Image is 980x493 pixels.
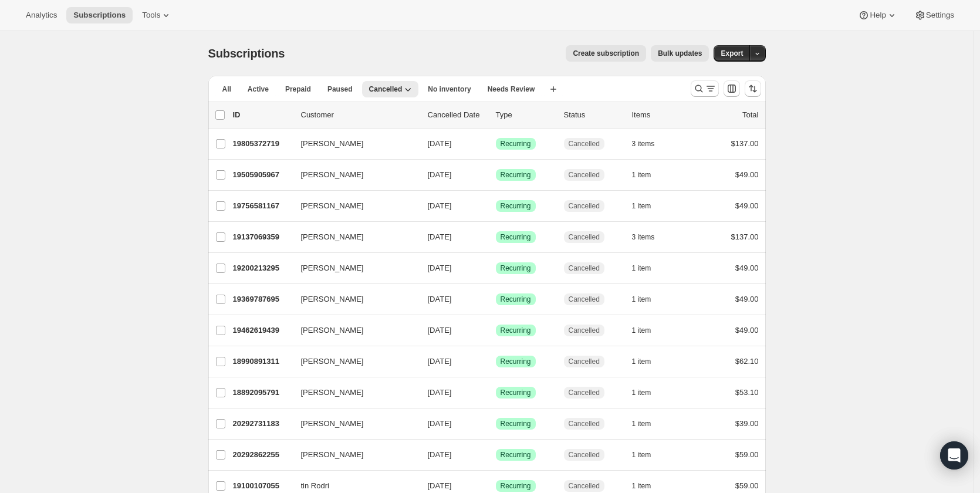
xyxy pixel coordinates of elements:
[745,80,761,97] button: Sort the results
[632,295,651,304] span: 1 item
[301,109,418,121] p: Customer
[731,139,759,148] span: $137.00
[222,85,231,94] span: All
[294,445,411,464] button: [PERSON_NAME]
[501,419,531,428] span: Recurring
[735,450,759,459] span: $59.00
[233,416,759,432] div: 20292731183[PERSON_NAME][DATE]SuccessRecurringCancelled1 item$39.00
[301,387,364,399] span: [PERSON_NAME]
[632,322,664,339] button: 1 item
[569,357,600,366] span: Cancelled
[301,293,364,305] span: [PERSON_NAME]
[233,480,292,492] p: 19100107055
[501,481,531,491] span: Recurring
[569,388,600,397] span: Cancelled
[632,384,664,401] button: 1 item
[735,326,759,335] span: $49.00
[233,260,759,276] div: 19200213295[PERSON_NAME][DATE]SuccessRecurringCancelled1 item$49.00
[488,85,535,94] span: Needs Review
[735,419,759,428] span: $39.00
[428,481,452,490] span: [DATE]
[632,450,651,460] span: 1 item
[651,45,709,62] button: Bulk updates
[301,480,329,492] span: tin Rodri
[233,167,759,183] div: 19505905967[PERSON_NAME][DATE]SuccessRecurringCancelled1 item$49.00
[632,229,668,245] button: 3 items
[233,109,292,121] p: ID
[294,290,411,309] button: [PERSON_NAME]
[301,325,364,336] span: [PERSON_NAME]
[632,260,664,276] button: 1 item
[428,109,486,121] p: Cancelled Date
[569,326,600,335] span: Cancelled
[496,109,555,121] div: Type
[851,7,904,23] button: Help
[573,49,639,58] span: Create subscription
[66,7,133,23] button: Subscriptions
[428,85,471,94] span: No inventory
[569,201,600,211] span: Cancelled
[714,45,750,62] button: Export
[501,388,531,397] span: Recurring
[233,229,759,245] div: 19137069359[PERSON_NAME][DATE]SuccessRecurringCancelled3 items$137.00
[233,262,292,274] p: 19200213295
[233,291,759,308] div: 19369787695[PERSON_NAME][DATE]SuccessRecurringCancelled1 item$49.00
[632,170,651,180] span: 1 item
[566,45,646,62] button: Create subscription
[735,201,759,210] span: $49.00
[294,197,411,215] button: [PERSON_NAME]
[428,388,452,397] span: [DATE]
[233,356,292,367] p: 18990891311
[632,447,664,463] button: 1 item
[658,49,702,58] span: Bulk updates
[632,198,664,214] button: 1 item
[501,295,531,304] span: Recurring
[501,139,531,148] span: Recurring
[735,357,759,366] span: $62.10
[428,357,452,366] span: [DATE]
[632,232,655,242] span: 3 items
[632,264,651,273] span: 1 item
[632,109,691,121] div: Items
[233,200,292,212] p: 19756581167
[742,109,758,121] p: Total
[870,11,886,20] span: Help
[632,167,664,183] button: 1 item
[301,169,364,181] span: [PERSON_NAME]
[142,11,160,20] span: Tools
[301,449,364,461] span: [PERSON_NAME]
[294,321,411,340] button: [PERSON_NAME]
[632,136,668,152] button: 3 items
[294,228,411,246] button: [PERSON_NAME]
[73,11,126,20] span: Subscriptions
[735,264,759,272] span: $49.00
[233,325,292,336] p: 19462619439
[569,139,600,148] span: Cancelled
[233,136,759,152] div: 19805372719[PERSON_NAME][DATE]SuccessRecurringCancelled3 items$137.00
[233,322,759,339] div: 19462619439[PERSON_NAME][DATE]SuccessRecurringCancelled1 item$49.00
[632,291,664,308] button: 1 item
[208,47,285,60] span: Subscriptions
[233,198,759,214] div: 19756581167[PERSON_NAME][DATE]SuccessRecurringCancelled1 item$49.00
[632,388,651,397] span: 1 item
[294,259,411,278] button: [PERSON_NAME]
[735,170,759,179] span: $49.00
[301,356,364,367] span: [PERSON_NAME]
[632,326,651,335] span: 1 item
[233,109,759,121] div: IDCustomerCancelled DateTypeStatusItemsTotal
[428,450,452,459] span: [DATE]
[248,85,269,94] span: Active
[569,264,600,273] span: Cancelled
[735,481,759,490] span: $59.00
[428,295,452,303] span: [DATE]
[569,419,600,428] span: Cancelled
[294,166,411,184] button: [PERSON_NAME]
[569,481,600,491] span: Cancelled
[501,232,531,242] span: Recurring
[233,138,292,150] p: 19805372719
[428,170,452,179] span: [DATE]
[233,231,292,243] p: 19137069359
[632,481,651,491] span: 1 item
[501,201,531,211] span: Recurring
[569,295,600,304] span: Cancelled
